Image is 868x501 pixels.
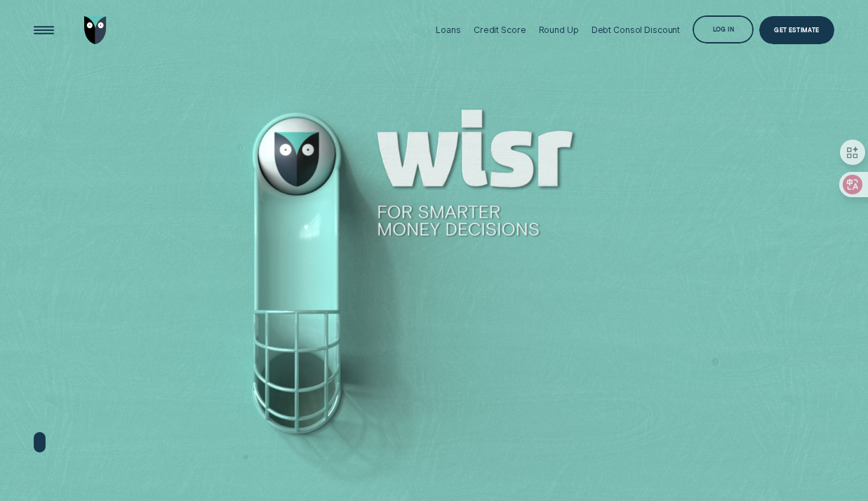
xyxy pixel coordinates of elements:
a: Get Estimate [759,16,835,44]
div: Round Up [539,25,579,35]
button: Open Menu [30,16,58,44]
img: Wisr [84,16,107,44]
div: Loans [436,25,460,35]
button: Log in [693,15,754,43]
div: Credit Score [474,25,526,35]
div: Debt Consol Discount [592,25,681,35]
